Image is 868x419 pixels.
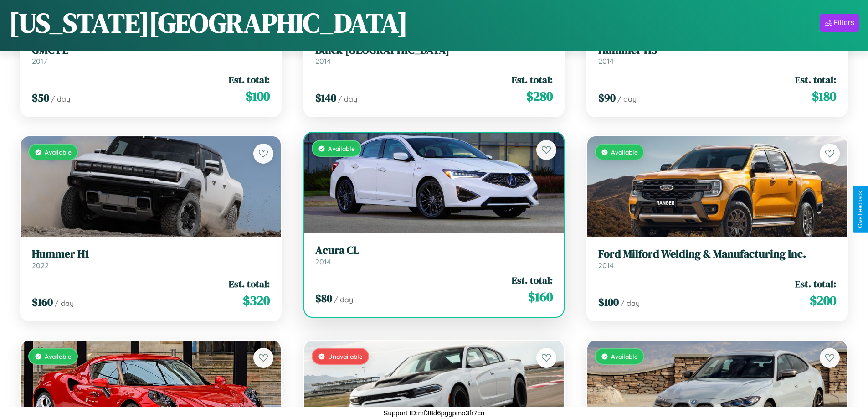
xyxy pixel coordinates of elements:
[598,261,614,270] span: 2014
[598,248,836,261] h3: Ford Milford Welding & Manufacturing Inc.
[32,261,49,270] span: 2022
[32,248,270,261] h3: Hummer H1
[812,87,836,105] span: $ 180
[315,257,331,266] span: 2014
[338,94,357,103] span: / day
[857,191,863,228] div: Give Feedback
[621,299,640,308] span: / day
[598,44,836,66] a: Hummer H32014
[611,352,638,360] span: Available
[246,87,270,105] span: $ 100
[526,87,553,105] span: $ 280
[9,4,408,41] h1: [US_STATE][GEOGRAPHIC_DATA]
[243,291,270,310] span: $ 320
[598,57,614,66] span: 2014
[820,14,859,32] button: Filters
[315,44,553,66] a: Buick [GEOGRAPHIC_DATA]2014
[32,248,270,270] a: Hummer H12022
[315,90,336,105] span: $ 140
[598,90,616,105] span: $ 90
[384,407,485,419] p: Support ID: mf38d6pggpmo3fr7cn
[795,277,836,290] span: Est. total:
[229,277,270,290] span: Est. total:
[512,73,553,86] span: Est. total:
[315,291,332,306] span: $ 80
[32,57,47,66] span: 2017
[45,148,72,156] span: Available
[810,291,836,310] span: $ 200
[45,352,72,360] span: Available
[32,44,270,66] a: GMC FE2017
[598,248,836,270] a: Ford Milford Welding & Manufacturing Inc.2014
[32,90,49,105] span: $ 50
[315,244,553,266] a: Acura CL2014
[328,352,363,360] span: Unavailable
[315,244,553,257] h3: Acura CL
[229,73,270,86] span: Est. total:
[328,145,355,152] span: Available
[315,44,553,57] h3: Buick [GEOGRAPHIC_DATA]
[833,18,854,27] div: Filters
[611,148,638,156] span: Available
[795,73,836,86] span: Est. total:
[512,274,553,287] span: Est. total:
[598,295,619,310] span: $ 100
[51,94,70,103] span: / day
[334,295,353,304] span: / day
[32,295,53,310] span: $ 160
[528,288,553,306] span: $ 160
[315,57,331,66] span: 2014
[55,299,74,308] span: / day
[617,94,637,103] span: / day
